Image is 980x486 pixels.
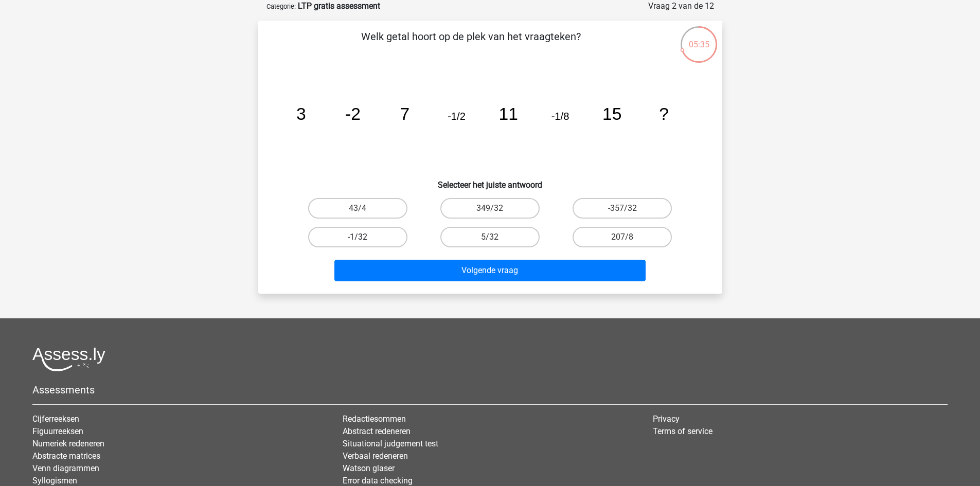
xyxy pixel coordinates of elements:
[308,227,407,247] label: -1/32
[266,3,296,10] small: Categorie:
[296,104,306,123] tspan: 3
[573,227,672,247] label: 207/8
[343,463,395,473] a: Watson glaser
[345,104,361,123] tspan: -2
[440,227,540,247] label: 5/32
[343,476,413,485] a: Error data checking
[551,111,569,122] tspan: -1/8
[680,25,718,51] div: 05:35
[659,104,669,123] tspan: ?
[275,172,706,190] h6: Selecteer het juiste antwoord
[32,476,77,485] a: Syllogismen
[343,439,438,448] a: Situational judgement test
[448,111,466,122] tspan: -1/2
[653,414,680,424] a: Privacy
[343,414,406,424] a: Redactiesommen
[32,451,100,461] a: Abstracte matrices
[343,426,411,436] a: Abstract redeneren
[32,426,83,436] a: Figuurreeksen
[32,384,948,396] h5: Assessments
[440,198,540,219] label: 349/32
[343,451,408,461] a: Verbaal redeneren
[602,104,621,123] tspan: 15
[32,414,79,424] a: Cijferreeksen
[32,463,99,473] a: Venn diagrammen
[498,104,518,123] tspan: 11
[32,347,105,371] img: Assessly logo
[334,260,646,281] button: Volgende vraag
[275,29,667,60] p: Welk getal hoort op de plek van het vraagteken?
[32,439,104,448] a: Numeriek redeneren
[653,426,712,436] a: Terms of service
[298,1,380,11] strong: LTP gratis assessment
[573,198,672,219] label: -357/32
[308,198,407,219] label: 43/4
[400,104,409,123] tspan: 7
